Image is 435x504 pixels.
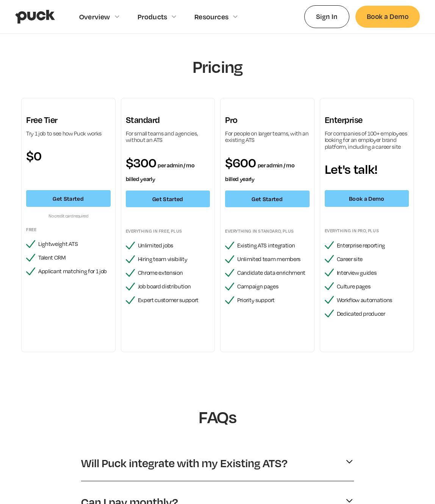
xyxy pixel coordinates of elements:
a: Book a Demo [325,190,409,207]
div: $0 [26,149,111,162]
div: Try 1 job to see how Puck works [26,130,111,137]
div: Job board distribution [138,283,210,290]
div: No credit card required [26,213,111,219]
h3: Standard [126,115,210,126]
div: Unlimited jobs [138,242,210,249]
div: Chrome extension [138,269,210,276]
div: Candidate data enrichment [237,269,310,276]
div: Culture pages [337,283,409,290]
div: For companies of 100+ employees looking for an employer brand platform, including a career site [325,130,409,150]
a: Get Started [225,191,310,207]
div: $300 [126,156,210,183]
div: Overview [79,13,110,21]
span: per admin / mo billed yearly [126,162,195,182]
div: Career site [337,256,409,263]
div: $600 [225,156,310,183]
a: Get Started [126,191,210,207]
div: Existing ATS integration [237,242,310,249]
div: Everything in pro, plus [325,228,409,234]
div: Dedicated producer [337,310,409,317]
div: Expert customer support [138,297,210,304]
div: Applicant matching for 1 job [38,268,111,275]
div: Workflow automations [337,297,409,304]
div: For people on larger teams, with an existing ATS [225,130,310,143]
div: Campaign pages [237,283,310,290]
span: per admin / mo billed yearly [225,162,294,182]
a: Book a Demo [355,6,420,27]
div: Free [26,227,111,233]
h1: FAQs [94,407,341,427]
h1: Pricing [94,57,341,77]
div: Hiring team visibility [138,256,210,263]
div: Lightweight ATS [38,241,111,247]
div: Unlimited team members [237,256,310,263]
a: Get Started [26,190,111,207]
div: Enterprise reporting [337,242,409,249]
div: Talent CRM [38,254,111,261]
div: Everything in standard, plus [225,228,310,234]
div: Priority support [237,297,310,304]
h3: Enterprise [325,115,409,126]
div: Products [138,13,167,21]
div: Interview guides [337,269,409,276]
div: Let's talk! [325,162,409,176]
div: Resources [194,13,228,21]
div: For small teams and agencies, without an ATS [126,130,210,143]
h3: Free Tier [26,115,111,126]
a: Sign In [304,5,349,28]
div: Everything in FREE, plus [126,228,210,234]
p: Will Puck integrate with my Existing ATS? [81,456,288,470]
h3: Pro [225,115,310,126]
